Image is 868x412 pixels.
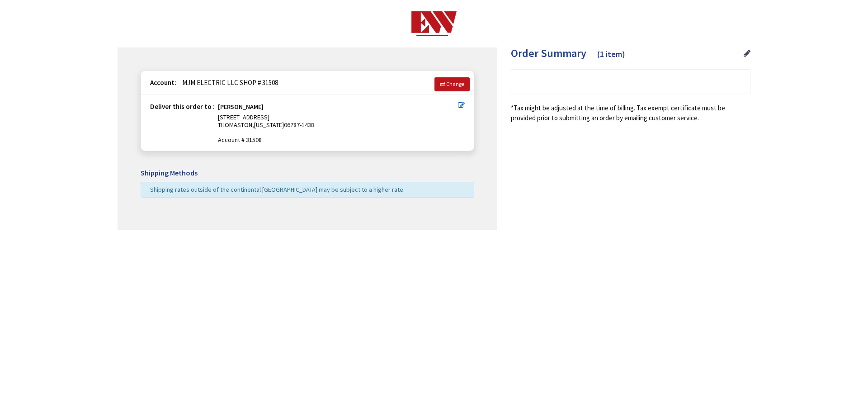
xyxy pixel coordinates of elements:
span: Change [446,81,464,87]
strong: Deliver this order to : [150,102,215,111]
span: [US_STATE] [254,121,284,129]
strong: [PERSON_NAME] [218,103,264,114]
span: MJM ELECTRIC LLC SHOP # 31508 [178,78,278,87]
span: 06787-1438 [284,121,314,129]
span: (1 item) [597,49,625,59]
span: Shipping rates outside of the continental [GEOGRAPHIC_DATA] may be subject to a higher rate. [150,185,405,194]
img: Electrical Wholesalers, Inc. [411,11,457,36]
span: Order Summary [511,46,586,60]
: *Tax might be adjusted at the time of billing. Tax exempt certificate must be provided prior to s... [511,103,750,123]
span: THOMASTON, [218,121,254,129]
strong: Account: [150,78,176,87]
span: [STREET_ADDRESS] [218,113,269,121]
span: Account # 31508 [218,136,458,144]
a: Change [434,77,470,91]
h5: Shipping Methods [141,169,474,177]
